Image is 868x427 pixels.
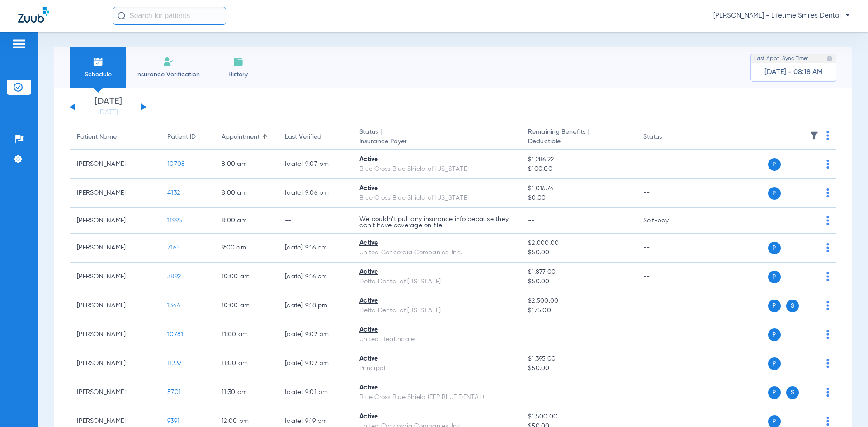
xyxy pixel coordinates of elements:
[768,357,781,370] span: P
[222,132,270,142] div: Appointment
[167,190,180,196] span: 4132
[764,68,823,77] span: [DATE] - 08:18 AM
[826,243,829,252] img: group-dot-blue.svg
[167,418,179,424] span: 9391
[70,150,160,179] td: [PERSON_NAME]
[12,38,26,49] img: hamburger-icon
[528,364,628,373] span: $50.00
[70,291,160,320] td: [PERSON_NAME]
[70,320,160,349] td: [PERSON_NAME]
[217,70,259,79] span: History
[278,263,352,291] td: [DATE] 9:16 PM
[826,330,829,339] img: group-dot-blue.svg
[636,378,697,407] td: --
[167,132,196,142] div: Patient ID
[214,234,278,263] td: 9:00 AM
[76,70,119,79] span: Schedule
[222,132,259,142] div: Appointment
[528,277,628,286] span: $50.00
[636,291,697,320] td: --
[77,132,117,142] div: Patient Name
[359,364,514,373] div: Principal
[528,155,628,164] span: $1,286.22
[768,328,781,341] span: P
[285,132,321,142] div: Last Verified
[214,208,278,234] td: 8:00 AM
[214,150,278,179] td: 8:00 AM
[214,263,278,291] td: 10:00 AM
[636,150,697,179] td: --
[70,234,160,263] td: [PERSON_NAME]
[278,208,352,234] td: --
[113,7,226,25] input: Search for patients
[118,12,126,20] img: Search Icon
[636,320,697,349] td: --
[528,248,628,258] span: $50.00
[754,54,808,63] span: Last Appt. Sync Time:
[70,263,160,291] td: [PERSON_NAME]
[278,320,352,349] td: [DATE] 9:02 PM
[528,354,628,364] span: $1,395.00
[278,179,352,208] td: [DATE] 9:06 PM
[18,7,49,23] img: Zuub Logo
[786,300,799,312] span: S
[352,125,521,150] th: Status |
[528,184,628,193] span: $1,016.74
[359,193,514,203] div: Blue Cross Blue Shield of [US_STATE]
[359,335,514,344] div: United Healthcare
[826,417,829,426] img: group-dot-blue.svg
[70,208,160,234] td: [PERSON_NAME]
[285,132,345,142] div: Last Verified
[359,155,514,164] div: Active
[133,70,203,79] span: Insurance Verification
[359,325,514,335] div: Active
[359,164,514,174] div: Blue Cross Blue Shield of [US_STATE]
[70,179,160,208] td: [PERSON_NAME]
[636,125,697,150] th: Status
[528,217,535,224] span: --
[528,193,628,203] span: $0.00
[528,164,628,174] span: $100.00
[167,360,182,366] span: 11337
[826,216,829,225] img: group-dot-blue.svg
[528,389,535,395] span: --
[826,388,829,397] img: group-dot-blue.svg
[826,160,829,169] img: group-dot-blue.svg
[768,187,781,200] span: P
[768,300,781,312] span: P
[70,378,160,407] td: [PERSON_NAME]
[167,244,180,251] span: 7165
[359,383,514,393] div: Active
[528,296,628,306] span: $2,500.00
[278,234,352,263] td: [DATE] 9:16 PM
[167,389,181,395] span: 5701
[359,184,514,193] div: Active
[81,108,135,117] a: [DATE]
[768,158,781,171] span: P
[528,412,628,422] span: $1,500.00
[359,296,514,306] div: Active
[214,349,278,378] td: 11:00 AM
[359,137,514,146] span: Insurance Payer
[167,161,185,167] span: 10708
[826,272,829,281] img: group-dot-blue.svg
[826,188,829,197] img: group-dot-blue.svg
[278,150,352,179] td: [DATE] 9:07 PM
[70,349,160,378] td: [PERSON_NAME]
[214,291,278,320] td: 10:00 AM
[636,179,697,208] td: --
[768,271,781,283] span: P
[528,137,628,146] span: Deductible
[214,378,278,407] td: 11:30 AM
[278,291,352,320] td: [DATE] 9:18 PM
[636,208,697,234] td: Self-pay
[768,242,781,254] span: P
[359,306,514,315] div: Delta Dental of [US_STATE]
[636,349,697,378] td: --
[359,267,514,277] div: Active
[636,263,697,291] td: --
[810,131,819,140] img: filter.svg
[93,56,104,67] img: Schedule
[278,349,352,378] td: [DATE] 9:02 PM
[528,267,628,277] span: $1,877.00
